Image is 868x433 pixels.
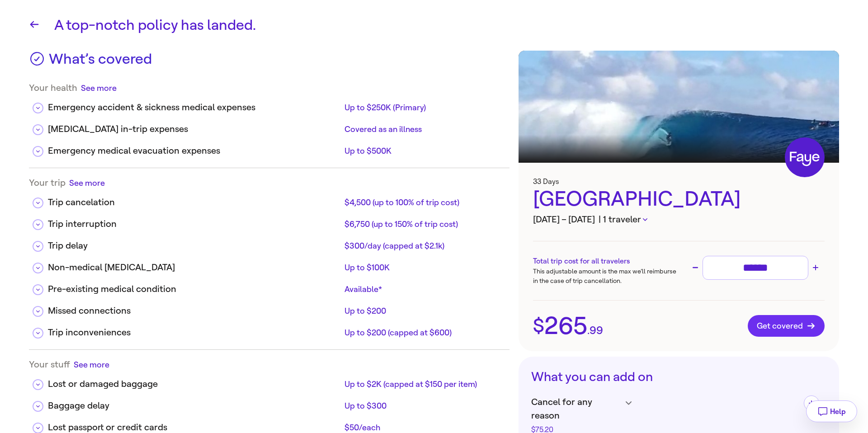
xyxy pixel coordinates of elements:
[49,51,152,73] h3: What’s covered
[48,217,341,231] div: Trip interruption
[533,177,825,186] h3: 33 Days
[48,101,341,114] div: Emergency accident & sickness medical expenses
[29,210,509,232] div: Trip interruption$6,750 (up to 150% of trip cost)
[81,82,117,94] button: See more
[344,422,502,433] div: $50/each
[48,399,341,413] div: Baggage delay
[48,196,341,209] div: Trip cancelation
[69,177,105,188] button: See more
[29,359,509,370] div: Your stuff
[29,82,509,94] div: Your health
[757,321,816,330] span: Get covered
[29,297,509,319] div: Missed connectionsUp to $200
[690,262,701,273] button: Decrease trip cost
[344,400,502,411] div: Up to $300
[344,379,502,390] div: Up to $2K (capped at $150 per item)
[29,275,509,297] div: Pre-existing medical conditionAvailable*
[344,327,502,338] div: Up to $200 (capped at $600)
[533,256,679,267] h3: Total trip cost for all travelers
[29,137,509,159] div: Emergency medical evacuation expensesUp to $500K
[29,254,509,275] div: Non-medical [MEDICAL_DATA]Up to $100K
[830,407,846,416] span: Help
[344,284,502,295] div: Available*
[344,262,502,273] div: Up to $100K
[29,177,509,188] div: Your trip
[533,316,544,335] span: $
[806,400,857,422] button: Help
[804,395,819,411] button: Add
[587,325,590,336] span: .
[48,239,341,253] div: Trip delay
[707,260,804,276] input: Trip cost
[533,267,679,286] p: This adjustable amount is the max we’ll reimburse in the case of trip cancellation.
[48,304,341,318] div: Missed connections
[544,314,587,338] span: 265
[599,213,647,226] button: | 1 traveler
[533,213,825,226] h3: [DATE] – [DATE]
[54,14,839,36] h1: A top-notch policy has landed.
[74,359,109,370] button: See more
[344,306,502,316] div: Up to $200
[531,395,621,423] span: Cancel for any reason
[29,319,509,340] div: Trip inconveniencesUp to $200 (capped at $600)
[48,261,341,274] div: Non-medical [MEDICAL_DATA]
[344,219,502,230] div: $6,750 (up to 150% of trip cost)
[29,115,509,137] div: [MEDICAL_DATA] in-trip expensesCovered as an illness
[344,197,502,208] div: $4,500 (up to 100% of trip cost)
[531,369,826,385] h3: What you can add on
[533,186,825,213] div: [GEOGRAPHIC_DATA]
[48,122,341,136] div: [MEDICAL_DATA] in-trip expenses
[48,282,341,296] div: Pre-existing medical condition
[29,94,509,115] div: Emergency accident & sickness medical expensesUp to $250K (Primary)
[29,370,509,392] div: Lost or damaged baggageUp to $2K (capped at $150 per item)
[344,124,502,135] div: Covered as an illness
[29,392,509,414] div: Baggage delayUp to $300
[48,326,341,339] div: Trip inconveniences
[344,102,502,113] div: Up to $250K (Primary)
[48,377,341,391] div: Lost or damaged baggage
[344,240,502,251] div: $300/day (capped at $2.1k)
[29,232,509,254] div: Trip delay$300/day (capped at $2.1k)
[810,262,821,273] button: Increase trip cost
[590,325,603,336] span: 99
[748,315,825,337] button: Get covered
[29,188,509,210] div: Trip cancelation$4,500 (up to 100% of trip cost)
[48,144,341,158] div: Emergency medical evacuation expenses
[344,146,502,156] div: Up to $500K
